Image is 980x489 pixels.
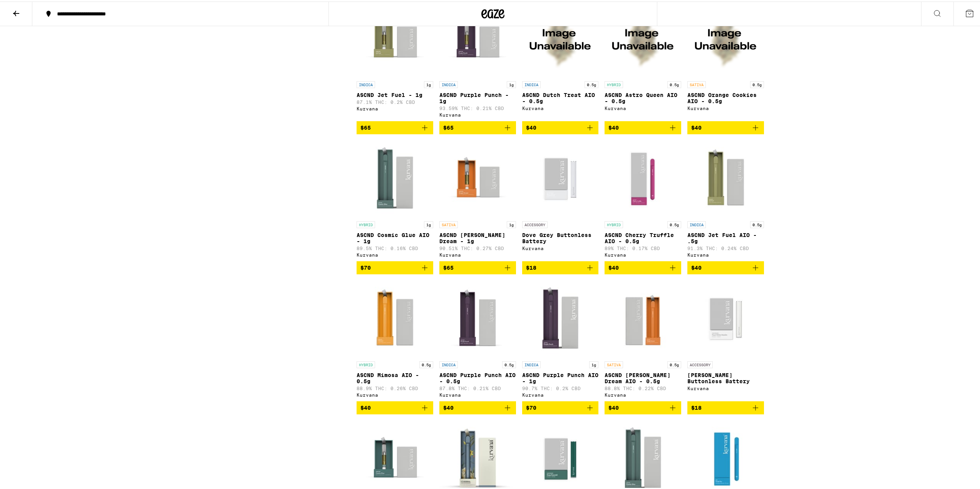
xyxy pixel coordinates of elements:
img: Kurvana - ASCND Tangie Dream - 1g [439,139,516,216]
button: Add to bag [522,260,599,273]
div: Kurvana [439,391,516,396]
p: 1g [507,220,516,227]
p: 1g [589,360,598,367]
p: ASCND Cherry Truffle AIO - 0.5g [605,230,681,243]
button: Add to bag [687,260,764,273]
img: Kurvana - Dove Grey Buttonless Battery [522,139,599,216]
button: Add to bag [687,120,764,133]
img: Kurvana - ASCND Purple Punch AIO - 1g [522,279,599,356]
button: Add to bag [687,400,764,413]
a: Open page for ASCND Cherry Truffle AIO - 0.5g from Kurvana [605,139,681,260]
p: ASCND Mimosa AIO - 0.5g [357,371,433,383]
p: SATIVA [687,80,706,87]
p: 88.8% THC: 0.22% CBD [605,384,681,389]
p: 0.5g [667,80,681,87]
p: 1g [424,80,433,87]
p: Dove Grey Buttonless Battery [522,230,599,243]
p: 87.1% THC: 0.2% CBD [357,98,433,103]
a: Open page for Pearl White Buttonless Battery from Kurvana [687,279,764,400]
span: $40 [608,263,619,269]
p: 0.5g [419,360,433,367]
span: Hi. Need any help? [5,5,55,12]
div: Kurvana [357,391,433,396]
img: Kurvana - ASCND Jet Fuel AIO - .5g [687,139,764,216]
p: 88.9% THC: 0.26% CBD [357,384,433,389]
p: 93.59% THC: 0.21% CBD [439,104,516,109]
button: Add to bag [439,260,516,273]
p: ACCESSORY [522,220,548,227]
p: ASCND Dutch Treat AIO - 0.5g [522,90,599,103]
p: INDICA [522,360,541,367]
div: Kurvana [687,384,764,389]
button: Add to bag [357,400,433,413]
span: $65 [443,263,454,269]
div: Kurvana [605,104,681,109]
button: Add to bag [357,260,433,273]
span: $18 [526,263,536,269]
p: ASCND Cosmic Glue AIO - 1g [357,230,433,243]
div: Kurvana [357,105,433,110]
img: Kurvana - ASCND Tangie Dream AIO - 0.5g [605,279,681,356]
span: $65 [443,123,454,129]
a: Open page for ASCND Cosmic Glue AIO - 1g from Kurvana [357,139,433,260]
a: Open page for ASCND Tangie Dream AIO - 0.5g from Kurvana [605,279,681,400]
div: Kurvana [605,391,681,396]
span: $70 [526,403,536,409]
span: $40 [691,263,702,269]
span: $40 [608,403,619,409]
p: ASCND Purple Punch - 1g [439,90,516,103]
p: ASCND Jet Fuel AIO - .5g [687,230,764,243]
p: 0.5g [502,360,516,367]
button: Add to bag [605,260,681,273]
a: Open page for ASCND Jet Fuel AIO - .5g from Kurvana [687,139,764,260]
a: Open page for ASCND Tangie Dream - 1g from Kurvana [439,139,516,260]
button: Add to bag [605,120,681,133]
p: 89% THC: 0.17% CBD [605,244,681,249]
button: Add to bag [439,120,516,133]
p: ASCND Purple Punch AIO - 0.5g [439,371,516,383]
span: $18 [691,403,702,409]
a: Open page for ASCND Purple Punch AIO - 0.5g from Kurvana [439,279,516,400]
div: Kurvana [439,111,516,116]
span: $40 [526,123,536,129]
p: 89.5% THC: 0.16% CBD [357,244,433,249]
img: Kurvana - Pearl White Buttonless Battery [687,279,764,356]
div: Kurvana [439,251,516,256]
p: ASCND [PERSON_NAME] Dream AIO - 0.5g [605,371,681,383]
p: 87.8% THC: 0.21% CBD [439,384,516,389]
p: SATIVA [605,360,623,367]
p: ASCND Purple Punch AIO - 1g [522,371,599,383]
div: Kurvana [687,251,764,256]
p: HYBRID [357,360,375,367]
p: HYBRID [357,220,375,227]
p: ASCND Orange Cookies AIO - 0.5g [687,90,764,103]
p: 0.5g [585,80,598,87]
div: Kurvana [357,251,433,256]
span: $40 [691,123,702,129]
div: Kurvana [687,104,764,109]
span: $70 [360,263,371,269]
div: Kurvana [605,251,681,256]
p: INDICA [522,80,541,87]
p: HYBRID [605,220,623,227]
a: Open page for Dove Grey Buttonless Battery from Kurvana [522,139,599,260]
button: Add to bag [522,400,599,413]
p: 0.5g [750,80,764,87]
p: 0.5g [750,220,764,227]
p: 0.5g [667,360,681,367]
img: Kurvana - ASCND Mimosa AIO - 0.5g [357,279,433,356]
button: Add to bag [439,400,516,413]
span: $65 [360,123,371,129]
a: Open page for ASCND Mimosa AIO - 0.5g from Kurvana [357,279,433,400]
button: Add to bag [522,120,599,133]
p: 1g [424,220,433,227]
div: Kurvana [522,244,599,249]
img: Kurvana - ASCND Cosmic Glue AIO - 1g [357,139,433,216]
p: 90.7% THC: 0.2% CBD [522,384,599,389]
a: Open page for ASCND Purple Punch AIO - 1g from Kurvana [522,279,599,400]
p: ASCND [PERSON_NAME] Dream - 1g [439,230,516,243]
button: Add to bag [605,400,681,413]
button: Add to bag [357,120,433,133]
p: 0.5g [667,220,681,227]
img: Kurvana - ASCND Cherry Truffle AIO - 0.5g [605,139,681,216]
